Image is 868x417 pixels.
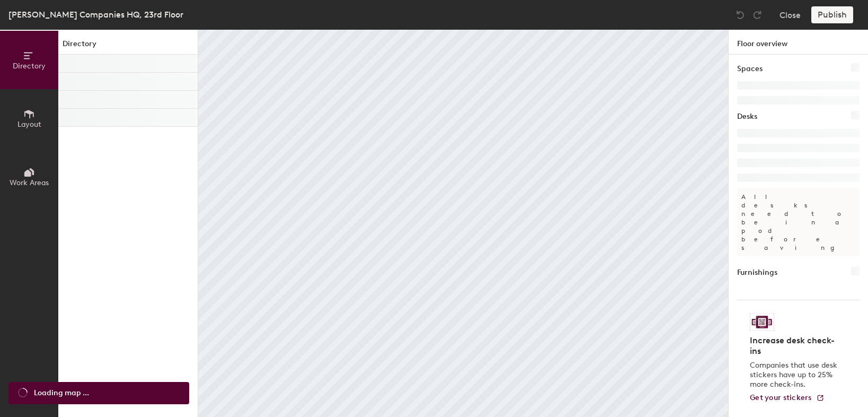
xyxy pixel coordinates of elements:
h1: Desks [737,111,757,123]
p: All desks need to be in a pod before saving [737,188,860,256]
h1: Floor overview [729,30,868,55]
h1: Directory [58,38,198,55]
span: Directory [13,62,46,71]
h1: Spaces [737,63,763,75]
span: Work Areas [10,178,49,187]
img: Redo [752,10,763,20]
button: Close [780,6,801,23]
div: [PERSON_NAME] Companies HQ, 23rd Floor [8,8,183,21]
h4: Increase desk check-ins [750,335,840,357]
img: Undo [735,10,746,20]
h1: Furnishings [737,267,777,279]
span: Layout [17,120,41,129]
img: Sticker logo [750,313,774,331]
span: Loading map ... [34,387,89,399]
a: Get your stickers [750,394,825,403]
span: Get your stickers [750,393,812,402]
p: Companies that use desk stickers have up to 25% more check-ins. [750,361,840,389]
